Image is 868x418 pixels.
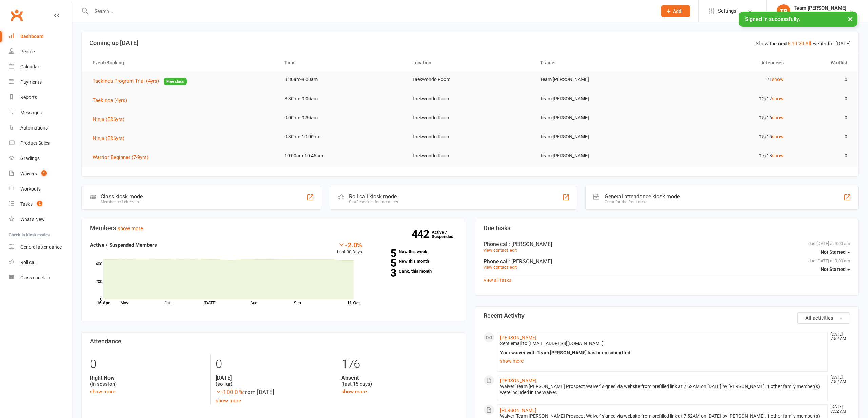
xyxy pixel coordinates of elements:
[821,266,846,272] span: Not Started
[20,34,44,39] div: Dashboard
[93,78,159,84] span: Taekinda Program Trial (4yrs)
[9,270,72,285] a: Class kiosk mode
[9,75,72,90] a: Payments
[772,134,784,139] a: show
[790,129,854,145] td: 0
[805,315,833,321] span: All activities
[9,255,72,270] a: Roll call
[341,375,456,387] div: (last 15 days)
[20,110,42,115] div: Messages
[406,72,534,87] td: Taekwondo Room
[827,375,850,384] time: [DATE] 7:52 AM
[20,156,40,161] div: Gradings
[20,244,62,250] div: General attendance
[500,407,536,413] a: [PERSON_NAME]
[20,64,39,69] div: Calendar
[341,375,456,381] strong: Absent
[341,354,456,375] div: 176
[9,136,72,151] a: Product Sales
[278,148,406,164] td: 10:00am-10:45am
[372,269,456,273] a: 3Canx. this month
[772,77,784,82] a: show
[662,54,790,72] th: Attendees
[90,6,652,16] input: Search...
[9,240,72,255] a: General attendance kiosk mode
[9,105,72,120] a: Messages
[93,115,129,123] button: Ninja (5&6yrs)
[20,201,33,207] div: Tasks
[772,153,784,158] a: show
[821,249,846,255] span: Not Started
[278,91,406,107] td: 8:30am-9:00am
[9,212,72,227] a: What's New
[41,170,47,176] span: 1
[9,120,72,136] a: Automations
[9,90,72,105] a: Reports
[794,11,846,17] div: Team [PERSON_NAME]
[500,341,604,346] span: Sent email to [EMAIL_ADDRESS][DOMAIN_NAME]
[90,375,205,387] div: (in session)
[790,110,854,126] td: 0
[90,225,456,232] h3: Members
[797,312,850,324] button: All activities
[718,3,736,19] span: Settings
[216,375,331,387] div: (so far)
[9,181,72,197] a: Workouts
[20,95,37,100] div: Reports
[216,398,241,404] a: show more
[745,16,800,22] span: Signed in successfully.
[777,4,790,18] div: TP
[661,5,690,17] button: Add
[790,91,854,107] td: 0
[216,387,331,397] div: from [DATE]
[605,200,680,204] div: Great for the front desk
[93,116,124,122] span: Ninja (5&6yrs)
[500,378,536,383] a: [PERSON_NAME]
[216,354,331,375] div: 0
[216,389,243,395] span: -100.0 %
[372,268,396,278] strong: 3
[337,241,362,256] div: Last 30 Days
[93,96,132,104] button: Taekinda (4yrs)
[20,260,36,265] div: Roll call
[278,129,406,145] td: 9:30am-10:00am
[798,41,804,47] a: 20
[662,129,790,145] td: 15/15
[406,148,534,164] td: Taekwondo Room
[510,265,517,270] a: edit
[93,154,149,160] span: Warrior Beginner (7-9yrs)
[790,72,854,87] td: 0
[790,54,854,72] th: Waitlist
[90,242,157,248] strong: Active / Suspended Members
[337,241,362,248] div: -2.0%
[534,148,662,164] td: Team [PERSON_NAME]
[500,384,825,395] div: Waiver 'Team [PERSON_NAME] Prospect Waiver' signed via website from prefilled link at 7:52AM on [...
[412,229,432,239] strong: 442
[20,171,37,176] div: Waivers
[821,246,850,258] button: Not Started
[20,217,45,222] div: What's New
[86,54,278,72] th: Event/Booking
[9,166,72,181] a: Waivers 1
[790,148,854,164] td: 0
[349,200,398,204] div: Staff check-in for members
[406,110,534,126] td: Taekwondo Room
[534,91,662,107] td: Team [PERSON_NAME]
[90,389,115,395] a: show more
[278,110,406,126] td: 9:00am-9:30am
[20,79,42,85] div: Payments
[788,41,790,47] a: 5
[821,263,850,276] button: Not Started
[827,405,850,414] time: [DATE] 7:52 AM
[37,201,42,206] span: 2
[349,193,398,200] div: Roll call kiosk mode
[164,78,187,85] span: Free class
[484,247,508,253] a: view contact
[8,7,25,24] a: Clubworx
[89,40,851,46] h3: Coming up [DATE]
[93,97,127,103] span: Taekinda (4yrs)
[844,12,856,26] button: ×
[20,140,50,146] div: Product Sales
[93,153,153,161] button: Warrior Beginner (7-9yrs)
[9,151,72,166] a: Gradings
